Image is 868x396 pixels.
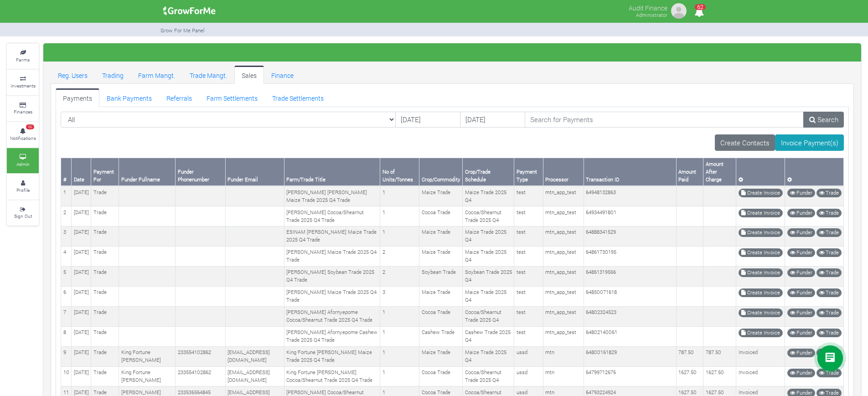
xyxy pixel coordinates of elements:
[56,88,99,107] a: Payments
[670,2,688,20] img: growforme image
[525,112,804,128] input: Search for Payments
[787,189,815,197] a: Funder
[419,246,463,266] td: Maize Trade
[463,286,514,306] td: Maize Trade 2025 Q4
[695,4,706,10] span: 62
[72,366,91,386] td: [DATE]
[816,189,842,197] a: Trade
[543,346,584,366] td: mtn
[91,246,119,266] td: Trade
[72,246,91,266] td: [DATE]
[160,27,205,34] small: Grow For Me Panel
[72,186,91,206] td: [DATE]
[419,346,463,366] td: Maize Trade
[284,326,380,346] td: [PERSON_NAME] Afornyepome Cashew Trade 2025 Q4 Trade
[816,228,842,237] a: Trade
[119,366,176,386] td: King Fortune [PERSON_NAME]
[584,206,676,226] td: 64934491801
[636,11,667,18] small: Administrator
[284,266,380,286] td: [PERSON_NAME] Soybean Trade 2025 Q4 Trade
[284,186,380,206] td: [PERSON_NAME] [PERSON_NAME] Maize Trade 2025 Q4 Trade
[739,248,783,257] a: Create Invoice
[584,246,676,266] td: 64861730195
[736,366,785,386] td: Invoiced
[160,2,219,20] img: growforme image
[72,326,91,346] td: [DATE]
[380,326,419,346] td: 1
[7,148,39,173] a: Admin
[26,124,34,130] span: 62
[419,158,463,186] th: Crop/Commodity
[176,366,225,386] td: 233554102862
[514,346,543,366] td: ussd
[91,206,119,226] td: Trade
[395,112,460,128] input: DD/MM/YYYY
[51,66,95,84] a: Reg. Users
[463,186,514,206] td: Maize Trade 2025 Q4
[16,187,30,193] small: Profile
[584,226,676,246] td: 64888341529
[264,66,301,84] a: Finance
[419,326,463,346] td: Cashew Trade
[91,226,119,246] td: Trade
[61,286,72,306] td: 6
[14,213,32,219] small: Sign Out
[703,346,736,366] td: 787.50
[61,306,72,326] td: 7
[10,135,36,141] small: Notifications
[736,346,785,366] td: Invoiced
[463,346,514,366] td: Maize Trade 2025 Q4
[119,158,176,186] th: Funder Fullname
[284,346,380,366] td: King Fortune [PERSON_NAME] Maize Trade 2025 Q4 Trade
[72,226,91,246] td: [DATE]
[514,186,543,206] td: test
[234,66,264,84] a: Sales
[61,366,72,386] td: 10
[514,326,543,346] td: test
[380,366,419,386] td: 1
[284,306,380,326] td: [PERSON_NAME] Afornyepome Cocoa/Shearnut Trade 2025 Q4 Trade
[543,306,584,326] td: mtn_app_test
[61,246,72,266] td: 4
[419,306,463,326] td: Cocoa Trade
[514,226,543,246] td: test
[816,268,842,277] a: Trade
[543,366,584,386] td: mtn
[787,329,815,337] a: Funder
[703,158,736,186] th: Amount After Charge
[95,66,131,84] a: Trading
[72,158,91,186] th: Date
[584,186,676,206] td: 64948132863
[463,158,514,186] th: Crop/Trade Schedule
[284,206,380,226] td: [PERSON_NAME] Cocoa/Shearnut Trade 2025 Q4 Trade
[159,88,199,107] a: Referrals
[460,112,525,128] input: DD/MM/YYYY
[739,268,783,277] a: Create Invoice
[543,246,584,266] td: mtn_app_test
[690,9,708,17] a: 62
[543,158,584,186] th: Processor
[543,286,584,306] td: mtn_app_test
[61,158,72,186] th: #
[419,186,463,206] td: Maize Trade
[816,329,842,337] a: Trade
[419,206,463,226] td: Cocoa Trade
[463,246,514,266] td: Maize Trade 2025 Q4
[380,206,419,226] td: 1
[775,134,844,151] a: Invoice Payment(s)
[91,306,119,326] td: Trade
[61,186,72,206] td: 1
[584,326,676,346] td: 64802140061
[739,309,783,317] a: Create Invoice
[419,286,463,306] td: Maize Trade
[380,286,419,306] td: 3
[463,226,514,246] td: Maize Trade 2025 Q4
[91,366,119,386] td: Trade
[225,366,284,386] td: [EMAIL_ADDRESS][DOMAIN_NAME]
[284,158,380,186] th: Farm/Trade Title
[91,266,119,286] td: Trade
[543,186,584,206] td: mtn_app_test
[91,158,119,186] th: Payment For
[463,326,514,346] td: Cashew Trade 2025 Q4
[61,226,72,246] td: 3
